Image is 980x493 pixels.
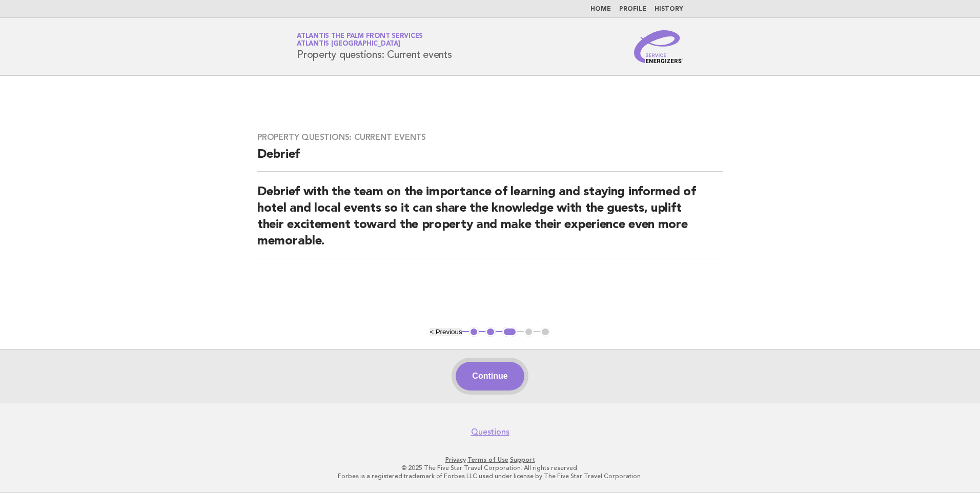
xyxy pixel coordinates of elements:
a: Questions [471,427,509,437]
button: Continue [456,362,524,391]
a: Profile [619,6,646,12]
a: History [655,6,683,12]
a: Home [590,6,611,12]
span: Atlantis [GEOGRAPHIC_DATA] [297,41,400,48]
h2: Debrief with the team on the importance of learning and staying informed of hotel and local event... [257,184,723,258]
a: Privacy [445,456,466,463]
button: 1 [469,327,479,337]
img: Service Energizers [634,30,683,63]
h2: Debrief [257,147,723,172]
button: 3 [502,327,517,337]
button: 2 [485,327,496,337]
a: Support [510,456,535,463]
p: · · [176,456,804,464]
a: Terms of Use [467,456,508,463]
a: Atlantis The Palm Front ServicesAtlantis [GEOGRAPHIC_DATA] [297,33,423,47]
h1: Property questions: Current events [297,33,452,60]
p: © 2025 The Five Star Travel Corporation. All rights reserved. [176,464,804,472]
button: < Previous [430,328,462,336]
h3: Property questions: Current events [257,132,723,142]
p: Forbes is a registered trademark of Forbes LLC used under license by The Five Star Travel Corpora... [176,472,804,480]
